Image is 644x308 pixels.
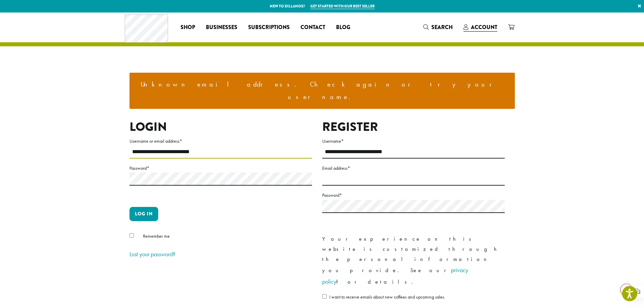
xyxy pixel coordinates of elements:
[329,294,445,300] span: I want to receive emails about new coffees and upcoming sales.
[301,23,325,32] span: Contact
[322,164,505,172] label: Email address
[322,120,505,134] h2: Register
[135,78,509,103] li: Unknown email address. Check again or try your username.
[248,23,290,32] span: Subscriptions
[322,234,505,287] p: Your experience on this website is customized through the personal information you provide. See o...
[181,23,195,32] span: Shop
[143,233,170,239] span: Remember me
[431,23,453,31] span: Search
[129,207,158,221] button: Log in
[322,294,327,299] input: I want to receive emails about new coffees and upcoming sales.
[322,266,468,285] a: privacy policy
[336,23,350,32] span: Blog
[471,23,497,31] span: Account
[322,137,505,145] label: Username
[310,3,375,9] a: Get started with our best seller
[418,22,458,33] a: Search
[175,22,200,33] a: Shop
[129,120,312,134] h2: Login
[129,250,175,258] a: Lost your password?
[322,191,505,199] label: Password
[129,164,312,172] label: Password
[206,23,237,32] span: Businesses
[129,137,312,145] label: Username or email address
